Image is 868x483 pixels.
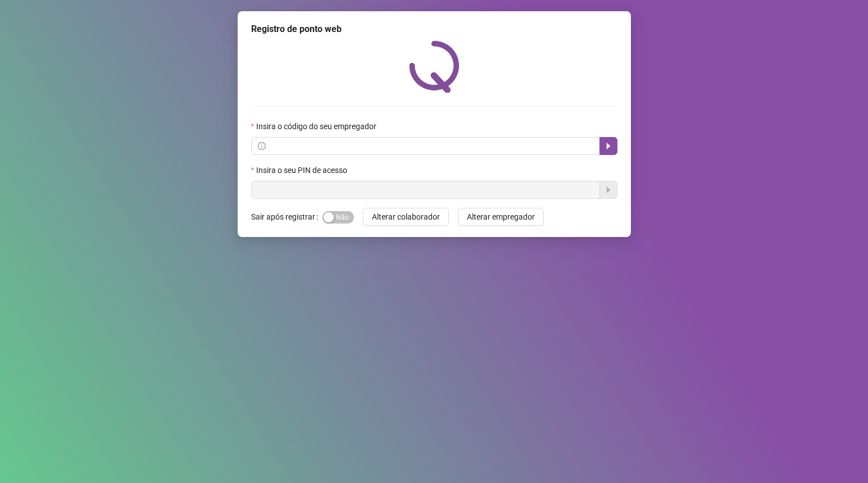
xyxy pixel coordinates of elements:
[409,40,460,93] img: QRPoint
[604,142,613,151] span: caret-right
[251,22,617,36] div: Registro de ponto web
[372,211,440,223] span: Alterar colaborador
[458,208,544,226] button: Alterar empregador
[258,142,266,150] span: info-circle
[251,164,355,176] label: Insira o seu PIN de acesso
[467,211,535,223] span: Alterar empregador
[363,208,449,226] button: Alterar colaborador
[251,208,322,226] label: Sair após registrar
[251,120,384,133] label: Insira o código do seu empregador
